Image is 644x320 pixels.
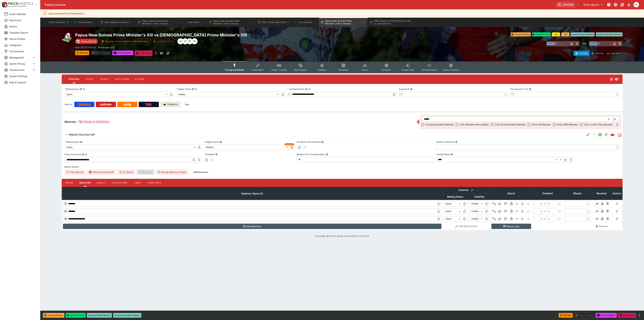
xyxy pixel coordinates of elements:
[297,141,321,143] p: All Winners Full-Dividend
[520,209,525,214] button: Eliminated In Play
[590,42,598,45] span: Team B
[592,187,611,200] th: Resulted
[609,131,616,138] a: fde900cf-b8d1-404e-9a5d-6d38d6cdd85d
[252,69,263,71] span: Detail Editor
[399,88,410,90] p: Suspend At
[9,18,36,22] span: New Event
[511,32,531,36] button: Suspend Betting
[450,153,453,156] button: Live Bet Delay
[64,92,169,97] div: Open
[319,18,367,27] button: Papua New Guinea Prime Minister's XIII vs Austral...
[204,141,219,143] p: Display Status
[156,169,188,175] button: Remap Selection Target
[64,102,73,107] label: View on :
[581,42,588,45] h6: - VS -
[455,141,458,143] button: Number of Winners
[618,313,636,318] button: Close Event
[581,2,605,7] button: Select Tenant
[629,1,633,4] span: 1
[532,123,551,126] span: Show All Markets
[545,202,545,205] div: /
[593,224,610,229] button: Abandon
[606,117,612,122] button: Clear
[75,51,89,55] button: Refresh
[547,42,555,45] span: Team A
[362,69,368,71] span: Teams
[532,32,551,36] button: Start the Event
[497,216,502,221] button: Win
[192,38,198,44] div: Todd Henderson
[9,56,32,59] span: Management
[66,75,82,83] button: Overview
[64,145,196,150] div: Open
[520,216,525,221] button: Eliminated In Play
[8,2,33,5] img: PriceKinetics
[195,88,197,90] button: Copy To Clipboard
[491,216,497,221] button: Not Set
[589,51,605,56] button: Override
[532,187,563,200] th: Dividend
[584,123,612,126] span: Only Live/In-Play Markets
[64,202,67,205] span: 10
[597,132,603,138] button: Open
[145,103,152,106] img: TabNZ
[443,209,462,214] div: Open
[117,169,135,175] button: Un-Result
[83,88,85,90] button: Copy To Clipboard
[460,123,489,126] span: Only Markets with Liability
[514,216,520,221] button: Push
[382,69,391,71] span: Simulator
[573,51,589,56] button: Overtype
[64,210,67,212] span: 20
[575,2,581,7] button: No Bookmarks
[47,18,71,27] button: Event Calendar
[49,10,84,17] div: Disconnected from PriceKinetics
[151,38,176,44] button: Validation Errors
[9,68,32,72] span: Infrastructure
[469,209,484,214] div: Visible
[491,224,531,229] button: Others Lose
[109,179,130,187] button: Fluctuations
[97,75,112,83] button: Details
[436,153,450,156] p: Live Bet Delay
[612,116,618,122] button: Open
[191,169,210,175] button: HideSummary
[112,51,133,55] button: Send Snapshot
[287,88,304,90] p: Scheduled Start
[64,153,81,156] p: Public Comments
[163,103,166,106] img: Cerberus
[490,187,532,200] th: Result
[182,38,188,44] div: Jordan Frish
[71,18,97,27] button: Tournaments
[130,179,145,187] button: Links
[62,131,585,138] button: Highest Scoring Half
[495,123,525,126] span: Only Active/Visible Markets
[368,18,416,27] button: PNG Women's Prime Ministers XIII vs Australian Pr...
[611,187,623,200] th: Actions
[510,88,528,90] p: Play Resume Time
[81,40,96,43] p: Starts [DATE]
[187,38,193,44] div: Peter Fairgrieve
[508,216,514,221] button: Void
[573,51,623,56] div: Start From
[610,78,613,81] svg: Open
[321,141,324,143] button: All Winners Full-Dividend
[579,52,588,55] p: Overtype
[256,18,291,27] button: NRL Premiership 2026
[585,132,591,138] button: Edit Detail
[64,169,86,175] button: Clear Results
[297,153,325,156] p: Blender Price Template Name
[237,192,267,196] span: Selection Name (3)
[9,81,36,84] span: Help & Support
[571,32,594,36] button: Suspend Player Markets
[563,187,592,200] th: Margin
[78,103,90,106] img: Betcha
[626,2,632,8] button: Notifications
[633,1,640,8] button: Peter Fairgrieve
[75,32,349,38] h2: Copy To Clipboard
[471,195,488,199] span: Visibility
[557,123,578,126] span: Only SGM Markets
[225,69,244,71] span: Pricing and Results
[192,88,194,90] button: Display StatusCopy To Clipboard
[561,32,569,36] button: +5m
